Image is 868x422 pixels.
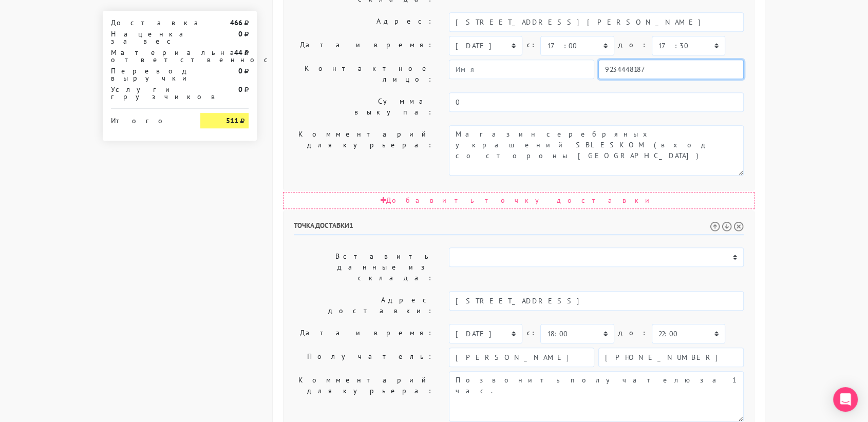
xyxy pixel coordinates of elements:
div: Open Intercom Messenger [833,387,858,412]
h6: Точка доставки [294,221,744,235]
strong: 466 [230,18,242,27]
strong: 0 [238,66,242,75]
label: Дата и время: [286,36,441,55]
div: Перевод выручки [103,67,193,82]
label: Получатель: [286,348,441,367]
strong: 0 [238,85,242,94]
div: Наценка за вес [103,30,193,45]
span: 1 [349,221,353,230]
input: Имя [449,348,594,367]
div: Итого [111,113,185,124]
input: Имя [449,60,594,79]
div: Материальная ответственность [103,49,193,63]
label: Сумма выкупа: [286,92,441,121]
label: Контактное лицо: [286,60,441,88]
label: Адрес доставки: [286,291,441,320]
label: Комментарий для курьера: [286,371,441,421]
strong: 44 [234,48,242,57]
strong: 0 [238,29,242,39]
input: Телефон [598,60,744,79]
label: до: [618,36,648,54]
label: c: [526,324,536,342]
textarea: Позвонить получателю за 1 час. [449,371,744,421]
div: Доставка [103,19,193,26]
div: Услуги грузчиков [103,86,193,100]
label: Комментарий для курьера: [286,125,441,176]
label: Адрес: [286,12,441,32]
label: Дата и время: [286,324,441,343]
div: Добавить точку доставки [283,192,754,209]
strong: 511 [226,116,238,125]
label: c: [526,36,536,54]
label: до: [618,324,648,342]
label: Вставить данные из склада: [286,247,441,287]
input: Телефон [598,348,744,367]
